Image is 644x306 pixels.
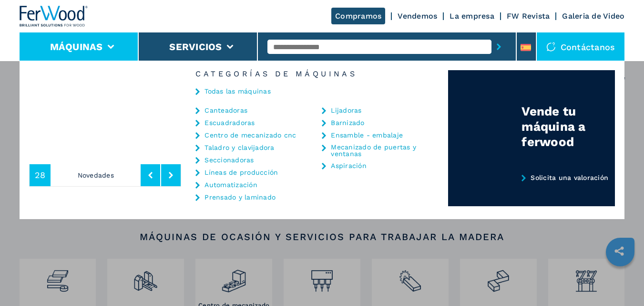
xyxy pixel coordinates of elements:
[204,132,296,138] a: Centro de mecanizado cnc
[537,32,625,61] div: Contáctanos
[204,107,247,114] a: Canteadoras
[450,11,494,21] a: La empresa
[204,169,278,176] a: Líneas de producción
[35,171,46,179] span: 28
[204,194,276,200] a: Prensado y laminado
[50,41,103,53] button: Máquinas
[331,107,361,114] a: Lijadoras
[204,144,274,151] a: Taladro y clavijadora
[181,70,448,78] h6: Categorías de máquinas
[51,164,141,186] p: Novedades
[448,174,615,207] a: Solicita una valoración
[331,119,364,126] a: Barnizado
[204,119,255,126] a: Escuadradoras
[331,162,367,169] a: Aspiración
[398,11,437,21] a: Vendemos
[562,11,624,21] a: Galeria de Video
[521,104,615,149] div: Vende tu máquina a ferwood
[546,42,556,52] img: Contáctanos
[491,36,506,58] button: submit-button
[204,157,254,163] a: Seccionadoras
[331,144,433,157] a: Mecanizado de puertas y ventanas
[204,88,271,95] a: Todas las máquinas
[20,6,88,27] img: Ferwood
[331,8,385,24] a: Compramos
[507,11,550,21] a: FW Revista
[331,132,403,138] a: Ensamble - embalaje
[204,181,257,188] a: Automatización
[169,41,222,53] button: Servicios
